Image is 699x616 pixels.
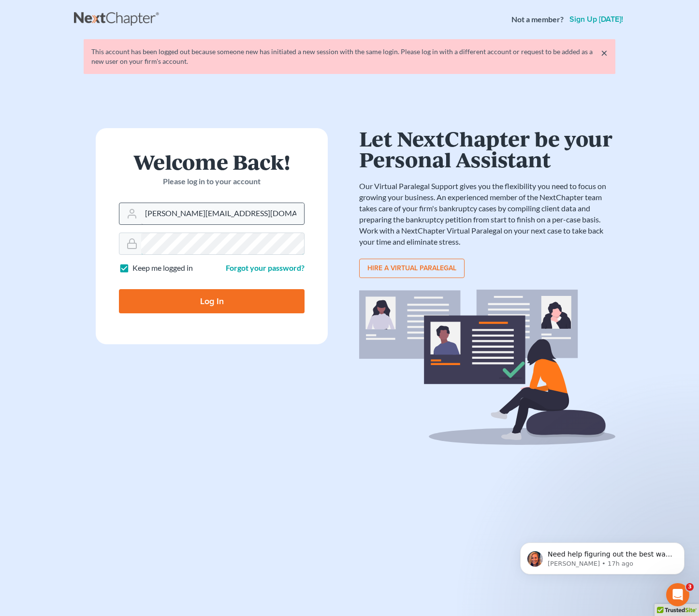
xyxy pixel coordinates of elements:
a: Sign up [DATE]! [568,15,625,23]
p: Our Virtual Paralegal Support gives you the flexibility you need to focus on growing your busines... [359,181,615,247]
p: Please log in to your account [119,176,305,187]
a: Hire a virtual paralegal [359,259,465,278]
a: × [601,47,608,59]
strong: Not a member? [511,14,564,25]
input: Email Address [141,203,304,224]
div: This account has been logged out because someone new has initiated a new session with the same lo... [91,47,608,66]
h1: Welcome Back! [119,151,305,172]
img: virtual_paralegal_bg-b12c8cf30858a2b2c02ea913d52db5c468ecc422855d04272ea22d19010d70dc.svg [359,290,615,445]
a: Forgot your password? [226,263,305,272]
input: Log In [119,289,305,313]
label: Keep me logged in [132,263,193,274]
iframe: Intercom live chat [666,583,689,606]
iframe: Intercom notifications message [506,522,699,590]
span: 3 [686,583,694,591]
h1: Let NextChapter be your Personal Assistant [359,128,615,169]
